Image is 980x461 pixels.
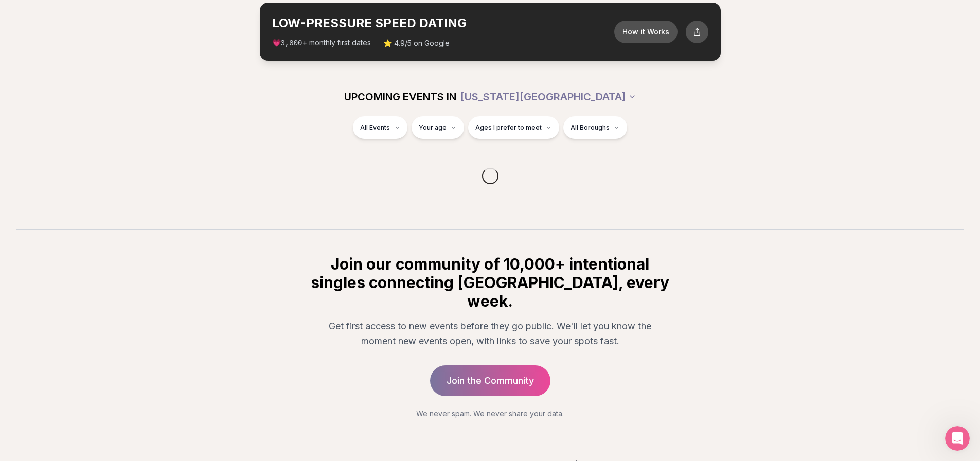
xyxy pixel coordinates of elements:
button: All Boroughs [563,116,627,139]
button: How it Works [614,21,678,43]
span: 3,000 [281,39,302,47]
button: Your age [412,116,464,139]
p: We never spam. We never share your data. [309,409,671,419]
button: [US_STATE][GEOGRAPHIC_DATA] [460,85,636,108]
p: Get first access to new events before they go public. We'll let you know the moment new events op... [317,318,663,349]
span: All Events [360,123,390,132]
span: All Boroughs [571,123,610,132]
span: 💗 + monthly first dates [272,38,371,48]
span: Ages I prefer to meet [475,123,542,132]
iframe: Intercom live chat [945,426,970,451]
button: All Events [353,116,407,139]
span: ⭐ 4.9/5 on Google [383,38,450,48]
a: Join the Community [430,365,550,396]
button: Ages I prefer to meet [468,116,559,139]
span: UPCOMING EVENTS IN [344,90,456,104]
span: Your age [419,123,447,132]
h2: Join our community of 10,000+ intentional singles connecting [GEOGRAPHIC_DATA], every week. [309,255,671,310]
h2: LOW-PRESSURE SPEED DATING [272,15,614,31]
